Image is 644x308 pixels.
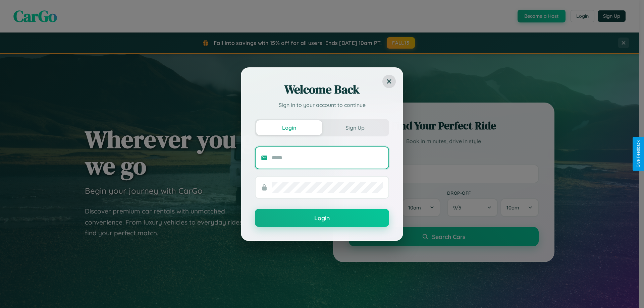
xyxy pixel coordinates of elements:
[636,140,641,168] div: Give Feedback
[255,81,389,98] h2: Welcome Back
[255,209,389,227] button: Login
[255,101,389,109] p: Sign in to your account to continue
[256,120,322,135] button: Login
[322,120,388,135] button: Sign Up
